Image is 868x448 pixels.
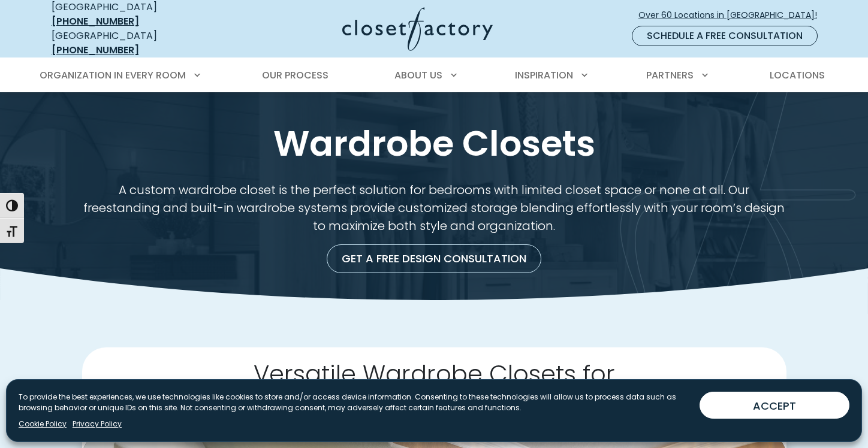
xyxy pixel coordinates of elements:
[327,244,541,273] a: Get a Free Design Consultation
[646,68,694,82] span: Partners
[529,376,624,424] span: Budget
[638,5,827,26] a: Over 60 Locations in [GEOGRAPHIC_DATA]!
[73,419,122,429] a: Privacy Policy
[254,357,615,391] span: Versatile Wardrobe Closets for
[31,59,837,92] nav: Primary Menu
[82,181,786,235] p: A custom wardrobe closet is the perfect solution for bedrooms with limited closet space or none a...
[52,29,225,57] div: [GEOGRAPHIC_DATA]
[638,9,827,22] span: Over 60 Locations in [GEOGRAPHIC_DATA]!
[52,14,139,28] a: [PHONE_NUMBER]
[515,68,573,82] span: Inspiration
[632,26,818,46] a: Schedule a Free Consultation
[394,68,442,82] span: About Us
[262,68,328,82] span: Our Process
[49,121,819,167] h1: Wardrobe Closets
[52,43,139,57] a: [PHONE_NUMBER]
[770,68,825,82] span: Locations
[700,392,849,419] button: ACCEPT
[19,419,67,429] a: Cookie Policy
[342,7,493,51] img: Closet Factory Logo
[40,68,186,82] span: Organization in Every Room
[19,392,690,413] p: To provide the best experiences, we use technologies like cookies to store and/or access device i...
